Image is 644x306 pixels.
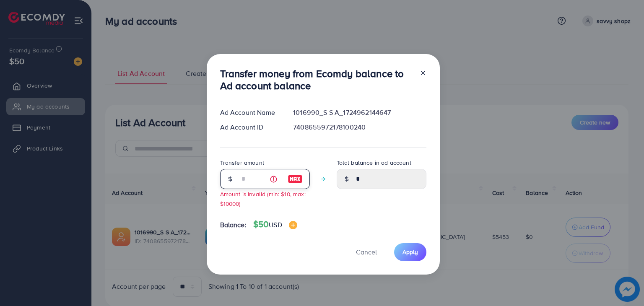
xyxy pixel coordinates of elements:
img: image [289,221,297,229]
span: Apply [402,248,418,256]
label: Total balance in ad account [337,158,411,167]
img: image [288,174,303,184]
div: Ad Account ID [213,122,287,132]
div: 1016990_S S A_1724962144647 [286,108,433,117]
small: Amount is invalid (min: $10, max: $10000) [220,190,306,207]
button: Cancel [345,243,387,261]
div: Ad Account Name [213,108,287,117]
h4: $50 [253,219,297,230]
span: USD [269,220,282,229]
button: Apply [394,243,426,261]
div: 7408655972178100240 [286,122,433,132]
h3: Transfer money from Ecomdy balance to Ad account balance [220,67,413,92]
span: Cancel [356,247,377,257]
label: Transfer amount [220,158,264,167]
span: Balance: [220,220,247,230]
